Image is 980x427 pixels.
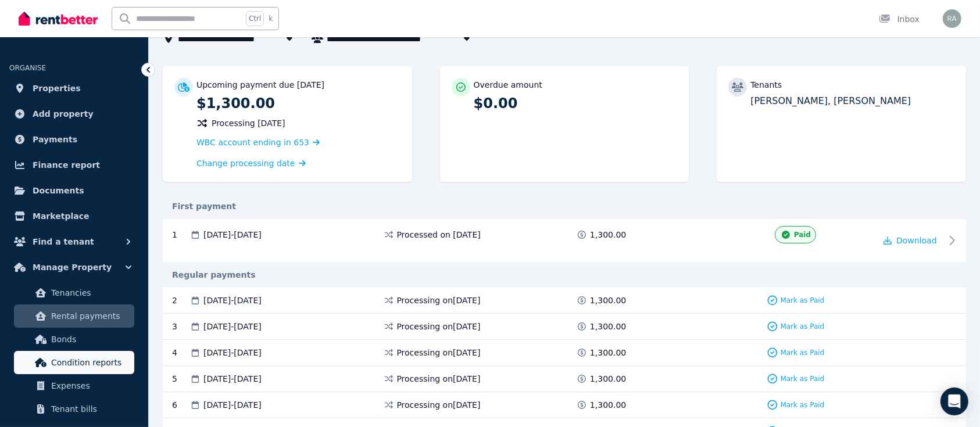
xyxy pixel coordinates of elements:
div: Inbox [879,13,920,25]
span: Processing on [DATE] [397,373,481,385]
a: Bonds [14,328,134,351]
div: Open Intercom Messenger [940,387,968,415]
span: Ctrl [246,11,264,26]
div: 2 [172,295,189,306]
a: Expenses [14,374,134,397]
button: Download [884,235,937,246]
a: Tenancies [14,281,134,304]
span: Payments [33,132,77,146]
span: Properties [33,81,81,95]
span: Marketplace [33,209,89,223]
a: Finance report [9,153,139,177]
span: Processing on [DATE] [397,347,481,358]
button: Manage Property [9,256,139,279]
span: Processing on [DATE] [397,321,481,332]
p: Tenants [750,79,782,91]
span: Find a tenant [33,235,94,249]
p: $0.00 [474,94,678,113]
span: Mark as Paid [781,348,825,357]
div: 6 [172,399,189,411]
span: Mark as Paid [781,322,825,331]
span: 1,300.00 [590,373,626,385]
span: Paid [794,230,811,239]
span: Tenant bills [51,402,130,416]
span: [DATE] - [DATE] [203,229,262,241]
span: ORGANISE [9,64,46,72]
span: [DATE] - [DATE] [203,399,262,411]
img: rajnvijaya@gmail.com [943,9,961,28]
span: Processing on [DATE] [397,399,481,411]
a: Marketplace [9,204,139,228]
span: [DATE] - [DATE] [203,347,262,358]
span: Mark as Paid [781,400,825,410]
span: [DATE] - [DATE] [203,295,262,306]
p: Upcoming payment due [DATE] [196,79,324,91]
span: 1,300.00 [590,229,626,241]
button: Find a tenant [9,230,139,253]
a: Rental payments [14,304,134,328]
span: Change processing date [196,157,295,169]
p: [PERSON_NAME], [PERSON_NAME] [750,94,954,108]
span: Download [896,236,937,245]
span: Finance report [33,158,100,172]
a: Change processing date [196,157,306,169]
span: Mark as Paid [781,374,825,383]
div: 3 [172,321,189,332]
span: Processing on [DATE] [397,295,481,306]
span: 1,300.00 [590,321,626,332]
a: Payments [9,128,139,151]
p: $1,300.00 [196,94,400,113]
span: Rental payments [51,309,130,323]
span: 1,300.00 [590,399,626,411]
span: Expenses [51,379,130,393]
span: Bonds [51,332,130,346]
span: Condition reports [51,356,130,369]
span: 1,300.00 [590,295,626,306]
span: [DATE] - [DATE] [203,373,262,385]
span: Manage Property [33,260,112,274]
span: Add property [33,107,94,121]
a: Properties [9,77,139,100]
a: Documents [9,179,139,202]
span: 1,300.00 [590,347,626,358]
span: WBC account ending in 653 [196,138,309,147]
a: Tenant bills [14,397,134,421]
span: [DATE] - [DATE] [203,321,262,332]
img: RentBetter [19,10,98,27]
span: k [269,14,273,23]
div: First payment [163,200,966,212]
a: Condition reports [14,351,134,374]
span: Mark as Paid [781,296,825,305]
div: 5 [172,373,189,385]
a: Add property [9,102,139,125]
div: Regular payments [163,269,966,281]
span: Processed on [DATE] [397,229,481,241]
span: Processing [DATE] [212,117,285,129]
p: Overdue amount [474,79,542,91]
span: Documents [33,184,84,198]
div: 1 [172,229,189,241]
div: 4 [172,347,189,358]
span: Tenancies [51,286,130,300]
